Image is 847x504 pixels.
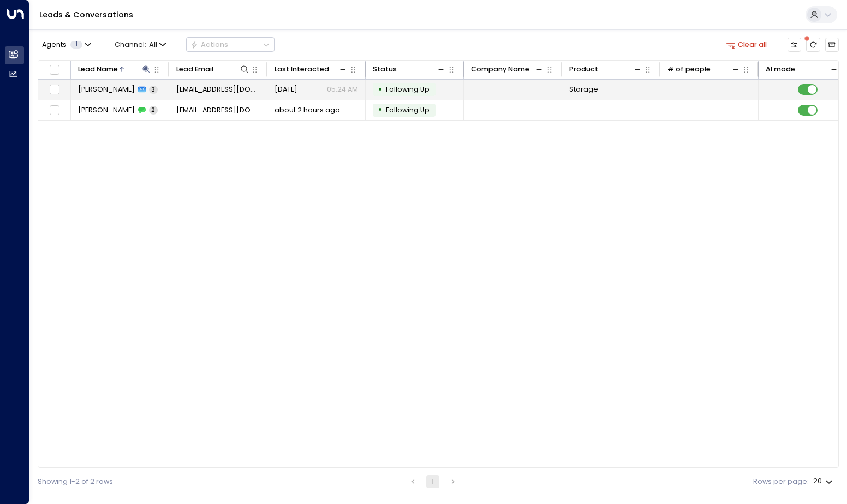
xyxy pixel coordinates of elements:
[327,85,358,94] p: 05:24 AM
[275,63,349,75] div: Last Interacted
[176,63,250,75] div: Lead Email
[78,63,152,75] div: Lead Name
[386,105,430,115] span: Following Up
[38,477,113,487] div: Showing 1-2 of 2 rows
[48,83,61,96] span: Toggle select row
[186,37,275,52] button: Actions
[78,63,118,75] div: Lead Name
[275,63,329,75] div: Last Interacted
[753,477,809,487] label: Rows per page:
[471,63,545,75] div: Company Name
[149,106,158,114] span: 2
[176,105,260,115] span: tyrkakamilona@gmail.com
[707,105,711,115] div: -
[176,85,260,94] span: tyrkakamilona@gmail.com
[373,63,447,75] div: Status
[378,81,383,98] div: •
[562,100,660,121] td: -
[766,63,795,75] div: AI mode
[426,475,439,488] button: page 1
[766,63,840,75] div: AI mode
[70,41,82,49] span: 1
[464,80,562,100] td: -
[111,38,170,51] button: Channel:All
[38,38,94,51] button: Agents1
[149,41,157,49] span: All
[275,85,297,94] span: Sep 15, 2025
[667,63,742,75] div: # of people
[42,41,67,49] span: Agents
[806,38,820,51] span: There are new threads available. Refresh the grid to view the latest updates.
[78,105,135,115] span: Kamila Tyrka
[48,104,61,117] span: Toggle select row
[406,475,461,488] nav: pagination navigation
[149,86,158,94] span: 3
[275,105,340,115] span: about 2 hours ago
[813,474,835,489] div: 20
[569,63,643,75] div: Product
[378,101,383,118] div: •
[471,63,529,75] div: Company Name
[569,85,598,94] span: Storage
[48,63,61,76] span: Toggle select all
[464,100,562,121] td: -
[707,85,711,94] div: -
[39,9,133,20] a: Leads & Conversations
[386,85,430,94] span: Following Up
[190,40,228,49] div: Actions
[723,38,771,51] button: Clear all
[825,38,839,51] button: Archived Leads
[569,63,598,75] div: Product
[186,37,275,52] div: Button group with a nested menu
[111,38,170,51] span: Channel:
[667,63,711,75] div: # of people
[373,63,397,75] div: Status
[78,85,135,94] span: Kamila Tyrka
[176,63,213,75] div: Lead Email
[788,38,801,51] button: Customize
